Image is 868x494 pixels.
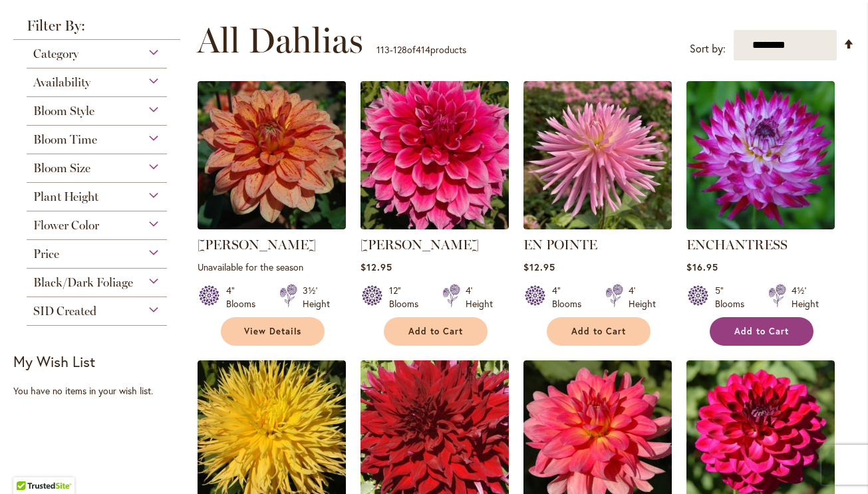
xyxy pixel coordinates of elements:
span: $12.95 [361,261,392,273]
span: Bloom Style [33,104,94,118]
span: 414 [416,43,430,56]
button: Add to Cart [710,317,813,346]
a: ENCHANTRESS [686,237,788,253]
img: EMORY PAUL [361,81,509,229]
span: Add to Cart [408,326,463,337]
a: [PERSON_NAME] [198,237,316,253]
iframe: Launch Accessibility Center [10,447,47,484]
div: 4' Height [466,284,493,310]
img: Elijah Mason [198,81,346,229]
span: Plant Height [33,189,98,204]
span: Bloom Size [33,161,90,176]
span: View Details [244,326,301,337]
button: Add to Cart [547,317,651,346]
a: View Details [221,317,325,346]
div: 5" Blooms [715,284,752,310]
span: Price [33,247,59,261]
span: Add to Cart [734,326,789,337]
div: 4" Blooms [226,284,263,310]
a: EMORY PAUL [361,219,509,232]
div: 12" Blooms [389,284,426,310]
button: Add to Cart [384,317,488,346]
span: Category [33,47,78,61]
p: Unavailable for the season [198,261,346,273]
span: All Dahlias [197,21,363,61]
span: 128 [393,43,407,56]
span: Bloom Time [33,132,97,147]
span: Add to Cart [571,326,626,337]
div: You have no items in your wish list. [13,384,189,398]
a: EN POINTE [523,237,597,253]
div: 4' Height [629,284,656,310]
img: EN POINTE [523,81,672,229]
p: - of products [376,39,466,61]
strong: Filter By: [13,19,180,40]
span: Flower Color [33,218,99,233]
span: SID Created [33,304,96,318]
label: Sort by: [690,37,726,61]
a: Enchantress [686,219,835,232]
img: Enchantress [686,81,835,229]
div: 3½' Height [303,284,330,310]
a: EN POINTE [523,219,672,232]
div: 4" Blooms [552,284,589,310]
a: Elijah Mason [198,219,346,232]
span: 113 [376,43,390,56]
span: Availability [33,75,90,90]
strong: My Wish List [13,352,95,371]
div: 4½' Height [792,284,819,310]
span: Black/Dark Foliage [33,275,133,290]
span: $12.95 [523,261,555,273]
span: $16.95 [686,261,718,273]
a: [PERSON_NAME] [361,237,479,253]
